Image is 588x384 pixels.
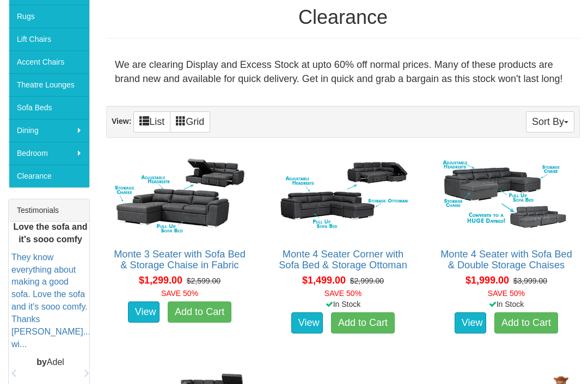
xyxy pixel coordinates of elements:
a: Theatre Lounges [9,73,89,96]
a: Add to Cart [331,312,395,334]
div: Testimonials [9,199,89,222]
a: They know everything about making a good sofa. Love the sofa and it's sooo comfy. Thanks [PERSON_... [11,253,101,349]
a: Monte 4 Seater with Sofa Bed & Double Storage Chaises [440,249,572,270]
b: by [36,357,47,367]
a: Add to Cart [494,312,558,334]
a: List [133,111,170,133]
del: $2,599.00 [187,276,220,285]
div: In Stock [431,299,582,310]
del: $3,999.00 [513,276,547,285]
button: Sort By [526,111,574,133]
a: View [128,301,160,323]
h1: Clearance [106,7,580,28]
span: $1,299.00 [139,275,182,286]
span: $1,999.00 [465,275,509,286]
div: In Stock [267,299,419,310]
img: Monte 3 Seater with Sofa Bed & Storage Chaise in Fabric [112,155,247,238]
img: Monte 4 Seater Corner with Sofa Bed & Storage Ottoman [275,155,411,238]
a: Add to Cart [168,301,231,323]
a: Accent Chairs [9,51,89,73]
a: Sofa Beds [9,96,89,119]
a: Monte 4 Seater Corner with Sofa Bed & Storage Ottoman [279,249,407,270]
font: SAVE 50% [488,289,525,298]
del: $2,999.00 [350,276,384,285]
span: $1,499.00 [302,275,346,286]
font: SAVE 50% [324,289,362,298]
a: Monte 3 Seater with Sofa Bed & Storage Chaise in Fabric [114,249,246,270]
font: SAVE 50% [161,289,198,298]
strong: View: [112,117,131,125]
b: Love the sofa and it's sooo comfy [13,222,87,244]
a: View [455,312,486,334]
a: Bedroom [9,142,89,165]
p: Adel [11,356,89,369]
a: Lift Chairs [9,28,89,51]
a: Dining [9,119,89,142]
a: Clearance [9,165,89,187]
a: Rugs [9,5,89,28]
div: We are clearing Display and Excess Stock at upto 60% off normal prices. Many of these products ar... [106,49,580,95]
img: Monte 4 Seater with Sofa Bed & Double Storage Chaises [439,155,574,238]
a: Grid [170,111,210,133]
a: View [291,312,323,334]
